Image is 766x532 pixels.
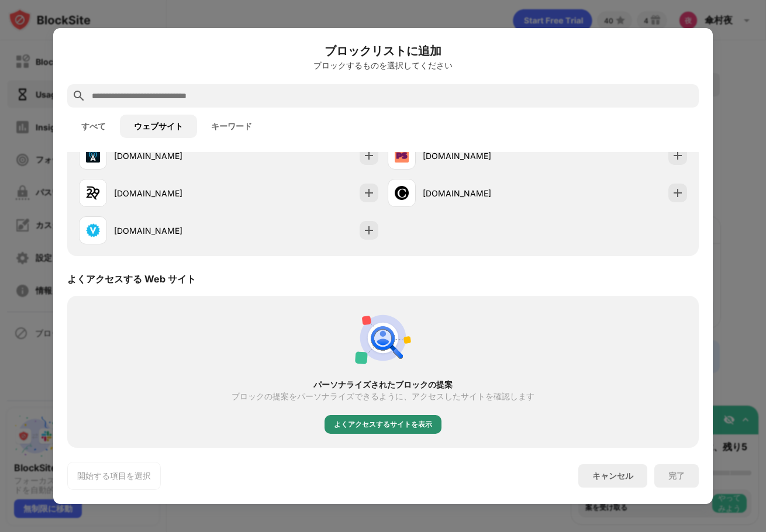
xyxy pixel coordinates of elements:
img: personal-suggestions.svg [355,310,411,366]
div: [DOMAIN_NAME] [423,150,537,162]
button: すべて [67,115,120,138]
div: ブロックの提案をパーソナライズできるように、アクセスしたサイトを確認します [232,392,534,401]
div: [DOMAIN_NAME] [114,187,229,199]
div: ブロックするものを選択してください [67,61,699,70]
div: [DOMAIN_NAME] [114,150,229,162]
img: favicons [395,186,409,200]
div: キャンセル [592,471,633,482]
div: よくアクセスする Web サイト [67,273,196,286]
img: favicons [86,186,100,200]
div: 開始する項目を選択 [77,470,151,482]
img: favicons [395,148,409,163]
img: search.svg [72,89,86,103]
img: favicons [86,148,100,163]
div: [DOMAIN_NAME] [423,187,537,199]
div: パーソナライズされたブロックの提案 [88,380,678,389]
button: ウェブサイト [120,115,197,138]
div: よくアクセスするサイトを表示 [334,419,432,430]
button: キーワード [197,115,266,138]
h6: ブロックリストに追加 [67,42,699,60]
div: 完了 [668,471,685,481]
img: favicons [86,223,100,237]
div: [DOMAIN_NAME] [114,224,229,237]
